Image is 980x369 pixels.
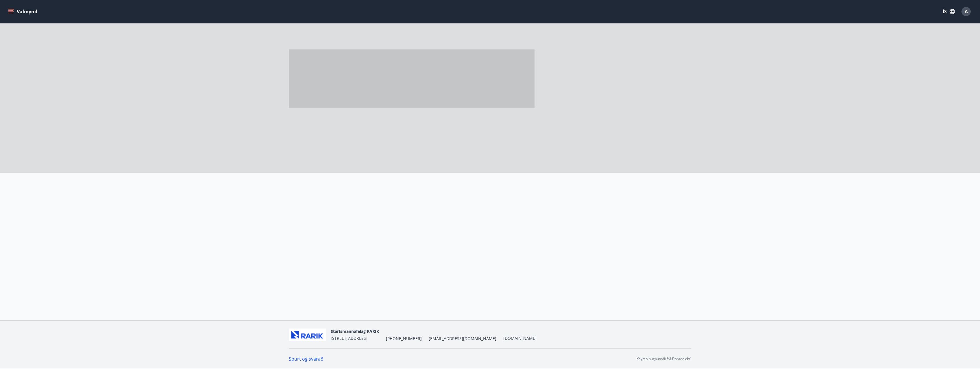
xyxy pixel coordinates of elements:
p: Keyrt á hugbúnaði frá Dorado ehf. [637,356,691,361]
button: A [959,5,973,19]
span: A [965,8,968,15]
span: [PHONE_NUMBER] [386,336,422,342]
span: [STREET_ADDRESS] [331,335,367,341]
a: Spurt og svarað [289,356,323,362]
span: [EMAIL_ADDRESS][DOMAIN_NAME] [429,336,496,342]
img: ZmrgJ79bX6zJLXUGuSjrUVyxXxBt3QcBuEz7Nz1t.png [289,329,326,341]
span: Starfsmannafélag RARIK [331,329,379,334]
button: menu [7,6,40,17]
a: [DOMAIN_NAME] [503,335,537,341]
button: ÍS [940,6,958,17]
